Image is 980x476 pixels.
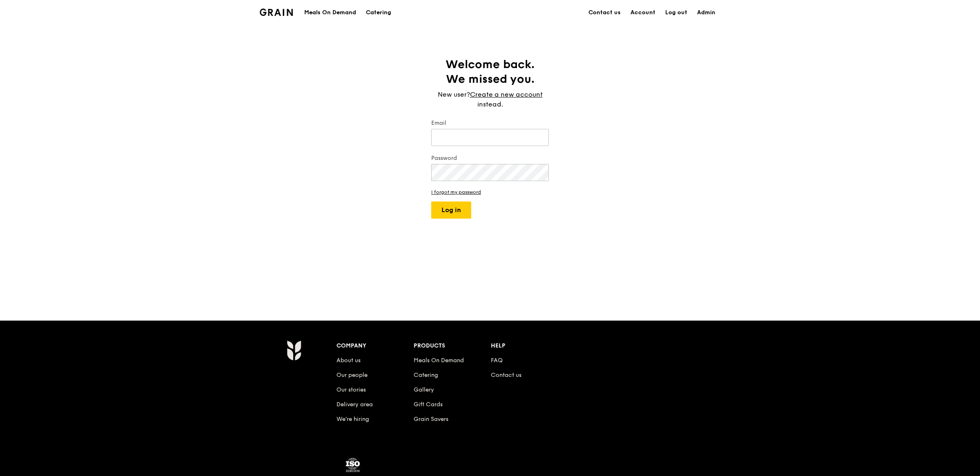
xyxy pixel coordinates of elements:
[336,357,361,364] a: About us
[660,0,692,25] a: Log out
[366,0,391,25] div: Catering
[414,357,464,364] a: Meals On Demand
[304,0,356,25] div: Meals On Demand
[336,416,369,423] a: We’re hiring
[477,100,503,108] span: instead.
[414,386,434,393] a: Gallery
[491,340,568,352] div: Help
[438,91,470,98] span: New user?
[336,386,366,393] a: Our stories
[470,90,543,100] a: Create a new account
[345,457,361,473] img: ISO Certified
[431,154,549,162] label: Password
[584,0,626,25] a: Contact us
[431,189,549,195] a: I forgot my password
[361,0,396,25] a: Catering
[626,0,660,25] a: Account
[414,340,491,352] div: Products
[414,416,448,423] a: Grain Savers
[287,340,301,361] img: Grain
[431,201,471,219] button: Log in
[431,119,549,127] label: Email
[414,401,443,408] a: Gift Cards
[336,340,414,352] div: Company
[260,9,293,16] img: Grain
[431,57,549,86] h1: Welcome back. We missed you.
[491,372,521,379] a: Contact us
[414,372,438,379] a: Catering
[491,357,503,364] a: FAQ
[336,372,367,379] a: Our people
[692,0,720,25] a: Admin
[336,401,373,408] a: Delivery area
